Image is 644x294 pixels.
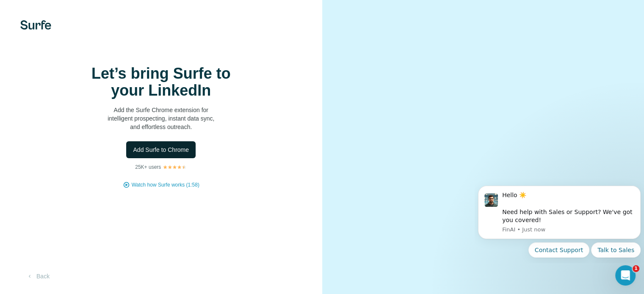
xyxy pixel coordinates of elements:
[132,181,199,189] button: Watch how Surfe works (1:58)
[20,269,55,284] button: Back
[615,265,636,286] iframe: Intercom live chat
[475,179,644,263] iframe: Intercom notifications message
[20,20,51,30] img: Surfe's logo
[633,265,639,272] span: 1
[76,65,246,99] h1: Let’s bring Surfe to your LinkedIn
[126,141,196,158] button: Add Surfe to Chrome
[135,163,161,171] p: 25K+ users
[133,146,189,154] span: Add Surfe to Chrome
[76,106,246,131] p: Add the Surfe Chrome extension for intelligent prospecting, instant data sync, and effortless out...
[163,165,187,170] img: Rating Stars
